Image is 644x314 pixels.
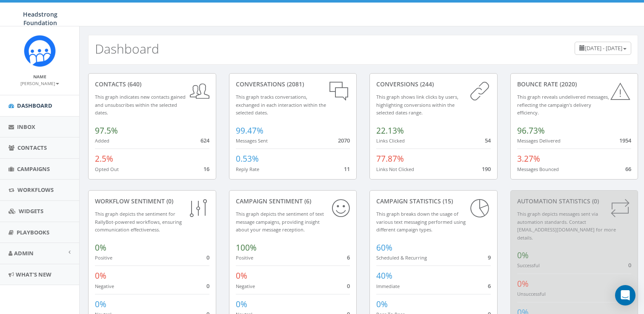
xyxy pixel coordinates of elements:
small: Name [33,74,46,80]
span: (244) [418,80,434,88]
span: 22.13% [376,125,404,136]
small: Links Clicked [376,137,405,144]
span: 0% [95,270,106,281]
small: Opted Out [95,166,119,172]
small: This graph depicts the sentiment for RallyBot-powered workflows, ensuring communication effective... [95,211,182,233]
span: 0 [347,282,350,290]
small: This graph reveals undelivered messages, reflecting the campaign's delivery efficiency. [517,94,609,116]
span: 0% [517,250,529,261]
small: Negative [236,283,255,289]
span: 0% [517,278,529,289]
small: This graph shows link clicks by users, highlighting conversions within the selected dates range. [376,94,458,116]
span: Contacts [17,144,47,151]
span: (15) [441,197,453,205]
span: 0% [236,299,247,310]
span: [DATE] - [DATE] [585,44,622,52]
span: Admin [14,249,34,257]
span: 0% [95,299,106,310]
span: 54 [485,137,491,144]
span: (2081) [285,80,304,88]
small: Messages Bounced [517,166,559,172]
small: Added [95,137,109,144]
span: 3.27% [517,153,540,164]
span: 97.5% [95,125,118,136]
div: Open Intercom Messenger [615,285,635,305]
small: This graph indicates new contacts gained and unsubscribes within the selected dates. [95,94,186,116]
span: 100% [236,242,257,253]
small: Messages Sent [236,137,268,144]
span: Dashboard [17,102,52,109]
img: Rally_platform_Icon_1.png [24,35,56,67]
span: 9 [488,254,491,261]
small: This graph depicts messages sent via automation standards. Contact [EMAIL_ADDRESS][DOMAIN_NAME] f... [517,211,616,241]
div: conversions [376,80,491,88]
small: Negative [95,283,114,289]
small: Positive [95,254,112,261]
span: Playbooks [17,228,49,236]
div: contacts [95,80,209,88]
small: This graph depicts the sentiment of text message campaigns, providing insight about your message ... [236,211,324,233]
small: Immediate [376,283,400,289]
span: 0% [376,299,388,310]
span: 60% [376,242,392,253]
div: Campaign Sentiment [236,197,350,206]
a: [PERSON_NAME] [20,79,59,87]
span: What's New [16,271,52,278]
small: Links Not Clicked [376,166,414,172]
span: 190 [482,165,491,173]
span: (2020) [558,80,577,88]
span: 99.47% [236,125,263,136]
div: Bounce Rate [517,80,632,88]
small: [PERSON_NAME] [20,80,59,86]
small: Scheduled & Recurring [376,254,427,261]
div: Campaign Statistics [376,197,491,206]
span: 6 [347,254,350,261]
small: Positive [236,254,253,261]
span: 66 [625,165,631,173]
div: Workflow Sentiment [95,197,209,206]
span: 624 [200,137,209,144]
span: 6 [488,282,491,290]
small: This graph breaks down the usage of various text messaging performed using different campaign types. [376,211,466,233]
small: Reply Rate [236,166,259,172]
span: 96.73% [517,125,545,136]
span: Inbox [17,123,35,131]
span: (0) [590,197,599,205]
small: Successful [517,262,540,268]
span: 0 [206,282,209,290]
span: 77.87% [376,153,404,164]
span: Workflows [17,186,54,194]
span: 0 [206,254,209,261]
span: (0) [165,197,173,205]
small: Unsuccessful [517,291,546,297]
span: 16 [203,165,209,173]
span: Campaigns [17,165,50,173]
small: This graph tracks conversations, exchanged in each interaction within the selected dates. [236,94,326,116]
span: (640) [126,80,141,88]
span: 2.5% [95,153,113,164]
span: 0.53% [236,153,259,164]
small: Messages Delivered [517,137,561,144]
div: conversations [236,80,350,88]
span: 0% [95,242,106,253]
span: 2070 [338,137,350,144]
span: Headstrong Foundation [23,10,57,27]
span: 1954 [619,137,631,144]
span: Widgets [19,207,43,215]
span: 40% [376,270,392,281]
span: 11 [344,165,350,173]
span: 0% [236,270,247,281]
h2: Dashboard [95,42,159,56]
span: 0 [628,261,631,269]
span: (6) [303,197,311,205]
div: Automation Statistics [517,197,632,206]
